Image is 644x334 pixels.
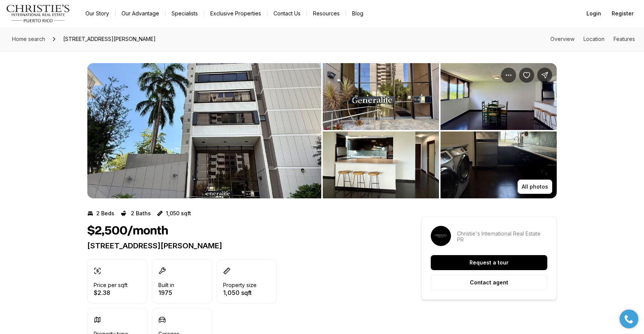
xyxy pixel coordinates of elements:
a: Blog [346,8,369,19]
button: View image gallery [323,63,439,130]
button: View image gallery [87,63,321,198]
p: Request a tour [469,260,509,266]
span: Register [612,11,633,17]
button: Login [582,6,606,21]
img: logo [6,5,70,23]
p: Christie's International Real Estate PR [457,231,547,243]
a: Skip to: Features [614,36,635,42]
button: Contact Us [267,8,307,19]
a: Skip to: Overview [550,36,574,42]
button: Save Property: 4 SAN PATRICIO AVE #503 [519,68,534,83]
button: View image gallery [440,63,557,130]
a: Resources [307,8,346,19]
button: View image gallery [440,131,557,198]
li: 1 of 6 [87,63,321,198]
p: Property size [223,282,257,288]
a: Our Advantage [115,8,165,19]
li: 2 of 6 [323,63,557,198]
a: Home search [9,33,48,45]
span: Home search [12,36,45,42]
p: 1,050 sqft [223,290,257,296]
button: View image gallery [323,131,439,198]
p: 1,050 sqft [166,210,191,216]
p: Price per sqft [94,282,128,288]
h1: $2,500/month [87,224,168,238]
nav: Page section menu [550,36,635,42]
p: Built in [158,282,174,288]
button: Request a tour [431,255,547,270]
p: All photos [522,184,548,190]
span: Login [586,11,601,17]
p: 1975 [158,290,174,296]
button: Share Property: 4 SAN PATRICIO AVE #503 [537,68,552,83]
p: 2 Baths [131,210,151,216]
button: Property options [501,68,516,83]
a: Skip to: Location [583,36,605,42]
button: Register [607,6,638,21]
p: Contact agent [470,280,508,286]
span: [STREET_ADDRESS][PERSON_NAME] [60,33,159,45]
p: 2 Beds [96,210,114,216]
div: Listing Photos [87,63,557,198]
a: Specialists [166,8,204,19]
button: All photos [518,180,552,194]
p: $2.38 [94,290,128,296]
button: Contact agent [431,275,547,290]
a: Exclusive Properties [204,8,267,19]
a: Our Story [79,8,115,19]
p: [STREET_ADDRESS][PERSON_NAME] [87,241,394,250]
